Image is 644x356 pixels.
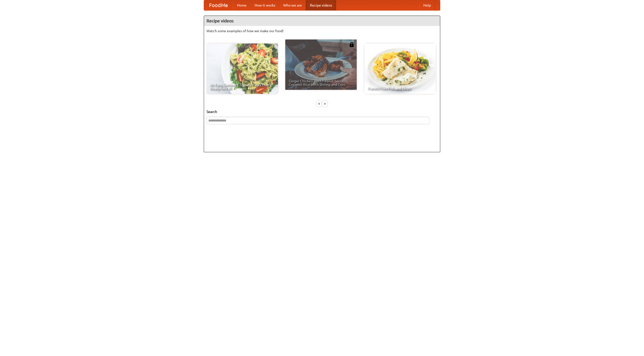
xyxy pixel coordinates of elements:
[207,28,437,33] p: Watch some examples of how we make our food!
[251,0,279,10] a: How it works
[210,83,274,90] span: An Easy, Summery Tomato Pasta That's Ready for Fall
[368,87,432,90] span: French Fries Fish and Chips
[279,0,306,10] a: Who we are
[323,100,327,107] div: »
[364,44,436,94] a: French Fries Fish and Chips
[349,42,354,47] img: 483408.png
[204,16,440,26] h4: Recipe videos
[233,0,251,10] a: Home
[207,109,437,114] h5: Search
[306,0,336,10] a: Recipe videos
[204,0,233,10] a: FoodMe
[419,0,435,10] a: Help
[317,100,321,107] div: «
[207,44,278,94] a: An Easy, Summery Tomato Pasta That's Ready for Fall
